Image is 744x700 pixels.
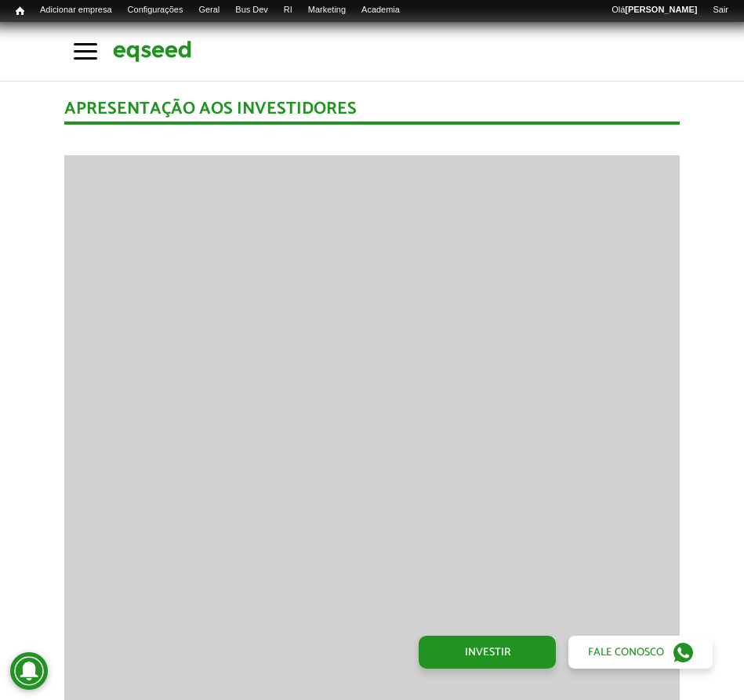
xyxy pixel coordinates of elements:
[113,38,191,64] img: EqSeed
[300,4,354,16] a: Marketing
[64,100,680,125] div: Apresentação aos investidores
[276,4,300,16] a: RI
[32,4,120,16] a: Adicionar empresa
[568,636,713,669] a: Fale conosco
[354,4,408,16] a: Academia
[227,4,276,16] a: Bus Dev
[16,5,24,16] span: Início
[120,4,191,16] a: Configurações
[191,4,227,16] a: Geral
[604,4,705,16] a: Olá[PERSON_NAME]
[419,636,556,669] a: Investir
[705,4,736,16] a: Sair
[8,4,32,19] a: Início
[625,5,697,14] strong: [PERSON_NAME]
